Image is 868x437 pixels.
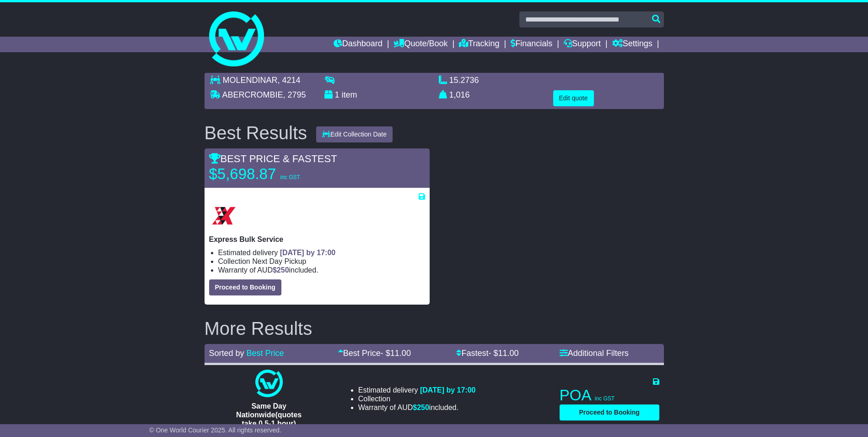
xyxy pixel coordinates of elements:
span: 11.00 [498,349,518,358]
img: One World Courier: Same Day Nationwide(quotes take 0.5-1 hour) [255,370,283,397]
li: Collection [218,257,425,266]
a: Best Price [247,349,284,358]
span: 15.2736 [449,76,479,85]
p: $5,698.87 [209,165,323,183]
a: Financials [511,37,552,52]
span: $ [273,266,289,274]
button: Proceed to Booking [560,404,659,421]
span: ABERCROMBIE [222,90,283,99]
div: Best Results [200,123,312,143]
p: POA [560,386,659,404]
span: 1,016 [449,90,470,99]
a: Tracking [459,37,499,52]
span: BEST PRICE & FASTEST [209,153,337,164]
a: Settings [612,37,652,52]
span: , 2795 [283,90,306,99]
span: Next Day Pickup [252,257,306,265]
a: Best Price- $11.00 [338,349,411,358]
span: $ [413,404,429,411]
a: Fastest- $11.00 [456,349,518,358]
button: Edit Collection Date [316,126,393,142]
p: Express Bulk Service [209,235,425,244]
span: 1 [335,90,340,99]
span: item [342,90,357,99]
a: Additional Filters [560,349,629,358]
span: inc GST [595,395,615,402]
span: 250 [277,266,289,274]
span: - $ [381,349,411,358]
img: Border Express: Express Bulk Service [209,201,238,230]
a: Support [564,37,601,52]
li: Estimated delivery [218,248,425,257]
span: MOLENDINAR [223,76,278,85]
li: Collection [358,394,476,403]
span: inc GST [280,174,300,180]
li: Warranty of AUD included. [218,266,425,274]
span: [DATE] by 17:00 [280,249,336,257]
span: Same Day Nationwide(quotes take 0.5-1 hour) [236,402,302,427]
a: Quote/Book [394,37,447,52]
button: Proceed to Booking [209,279,281,295]
a: Dashboard [334,37,383,52]
span: [DATE] by 17:00 [420,386,476,394]
span: , 4214 [278,76,301,85]
span: - $ [488,349,518,358]
span: Sorted by [209,349,244,358]
li: Estimated delivery [358,386,476,394]
span: 11.00 [390,349,411,358]
span: © One World Courier 2025. All rights reserved. [149,426,281,434]
h2: More Results [205,318,664,339]
button: Edit quote [553,90,594,106]
li: Warranty of AUD included. [358,403,476,412]
span: 250 [417,404,429,411]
